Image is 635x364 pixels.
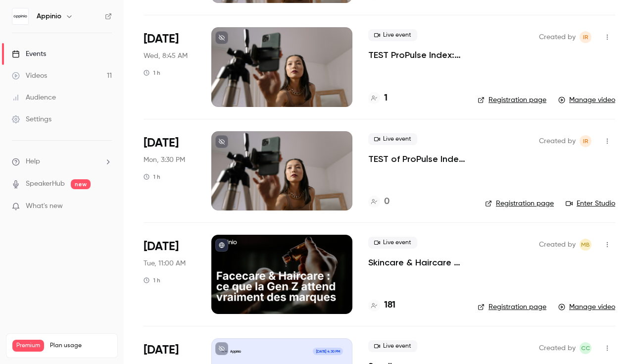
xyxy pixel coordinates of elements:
[12,93,56,103] div: Audience
[368,153,469,165] a: TEST of ProPulse Index: Más allá de los likes
[71,179,91,189] span: new
[144,276,160,284] div: 1 h
[230,349,241,354] p: Appinio
[580,135,591,147] span: Isabella Rentería Berrospe
[539,239,576,251] span: Created by
[12,340,44,352] span: Premium
[581,342,590,354] span: CC
[566,199,615,208] a: Enter Studio
[368,237,417,249] span: Live event
[580,31,591,43] span: Isabella Rentería Berrospe
[368,92,388,105] a: 1
[100,202,112,211] iframe: Noticeable Trigger
[144,239,179,255] span: [DATE]
[313,348,342,355] span: [DATE] 4:30 PM
[368,299,395,312] a: 181
[581,239,590,251] span: MB
[144,135,179,151] span: [DATE]
[144,259,186,268] span: Tue, 11:00 AM
[368,257,462,268] a: Skincare & Haircare : ce que la Gen Z attend vraiment des marques
[368,195,390,208] a: 0
[485,199,554,208] a: Registration page
[583,135,588,147] span: IR
[384,299,395,312] h4: 181
[144,31,179,47] span: [DATE]
[478,95,546,105] a: Registration page
[12,71,47,81] div: Videos
[583,31,588,43] span: IR
[144,69,160,77] div: 1 h
[539,31,576,43] span: Created by
[368,340,417,352] span: Live event
[50,342,111,350] span: Plan usage
[37,11,61,21] h6: Appinio
[580,239,591,251] span: Margot Bres
[580,342,591,354] span: Charlotte Carpenter
[384,195,390,208] h4: 0
[368,133,417,145] span: Live event
[144,342,179,358] span: [DATE]
[26,179,65,189] a: SpeakerHub
[144,27,195,106] div: Sep 17 Wed, 8:45 AM (Europe/Madrid)
[478,302,546,312] a: Registration page
[144,173,160,181] div: 1 h
[144,131,195,210] div: Sep 15 Mon, 3:30 PM (Europe/Madrid)
[26,201,63,211] span: What's new
[26,156,40,167] span: Help
[12,8,28,24] img: Appinio
[368,49,462,61] a: TEST ProPulse Index: Más allá de los likes
[368,29,417,41] span: Live event
[539,135,576,147] span: Created by
[12,156,112,167] li: help-dropdown-opener
[144,155,185,165] span: Mon, 3:30 PM
[539,342,576,354] span: Created by
[12,49,46,59] div: Events
[12,114,51,124] div: Settings
[558,302,615,312] a: Manage video
[144,51,188,61] span: Wed, 8:45 AM
[144,235,195,314] div: Sep 9 Tue, 11:00 AM (Europe/Paris)
[558,95,615,105] a: Manage video
[384,92,388,105] h4: 1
